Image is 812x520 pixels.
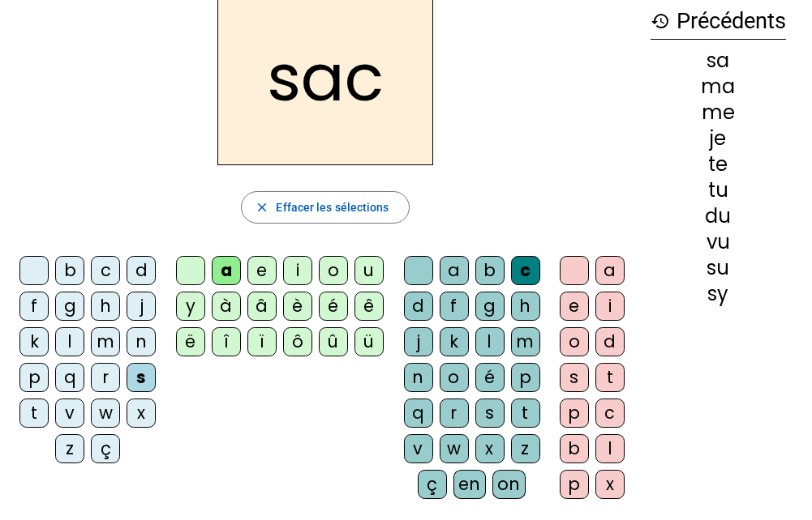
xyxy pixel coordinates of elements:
[595,292,625,321] div: i
[511,327,540,356] div: m
[404,363,433,392] div: n
[511,399,540,428] div: t
[91,327,120,356] div: m
[651,103,786,122] div: me
[55,363,84,392] div: q
[418,470,447,499] div: ç
[651,11,670,31] mat-icon: history
[127,292,156,321] div: j
[651,77,786,96] div: ma
[511,363,540,392] div: p
[475,434,505,463] div: x
[560,434,589,463] div: b
[404,292,433,321] div: d
[283,327,312,356] div: ô
[475,256,505,285] div: b
[453,470,486,499] div: en
[55,292,84,321] div: g
[560,327,589,356] div: o
[404,327,433,356] div: j
[91,434,120,463] div: ç
[247,256,277,285] div: e
[475,292,505,321] div: g
[276,198,389,217] span: Effacer les sélections
[511,292,540,321] div: h
[354,327,384,356] div: ü
[651,51,786,70] div: sa
[475,363,505,392] div: é
[651,155,786,174] div: te
[651,3,786,40] h3: Précédents
[595,470,625,499] div: x
[404,399,433,428] div: q
[283,256,312,285] div: i
[511,434,540,463] div: z
[560,470,589,499] div: p
[319,292,348,321] div: é
[319,256,348,285] div: o
[127,256,156,285] div: d
[91,363,120,392] div: r
[212,292,241,321] div: à
[212,256,241,285] div: a
[440,363,469,392] div: o
[127,363,156,392] div: s
[560,399,589,428] div: p
[595,256,625,285] div: a
[404,434,433,463] div: v
[595,434,625,463] div: l
[55,399,84,428] div: v
[247,292,277,321] div: â
[283,292,312,321] div: è
[595,363,625,392] div: t
[440,434,469,463] div: w
[19,399,49,428] div: t
[255,200,269,215] mat-icon: close
[560,292,589,321] div: e
[354,256,384,285] div: u
[55,256,84,285] div: b
[440,399,469,428] div: r
[127,399,156,428] div: x
[595,399,625,428] div: c
[176,327,205,356] div: ë
[176,292,205,321] div: y
[511,256,540,285] div: c
[55,327,84,356] div: l
[19,327,49,356] div: k
[19,292,49,321] div: f
[651,284,786,304] div: sy
[651,232,786,252] div: vu
[440,256,469,285] div: a
[354,292,384,321] div: ê
[241,191,409,224] button: Effacer les sélections
[595,327,625,356] div: d
[560,363,589,392] div: s
[440,292,469,321] div: f
[475,327,505,356] div: l
[91,399,120,428] div: w
[440,327,469,356] div: k
[651,258,786,278] div: su
[91,292,120,321] div: h
[19,363,49,392] div: p
[651,181,786,200] div: tu
[319,327,348,356] div: û
[91,256,120,285] div: c
[212,327,241,356] div: î
[55,434,84,463] div: z
[127,327,156,356] div: n
[475,399,505,428] div: s
[247,327,277,356] div: ï
[651,207,786,226] div: du
[492,470,526,499] div: on
[651,129,786,148] div: je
